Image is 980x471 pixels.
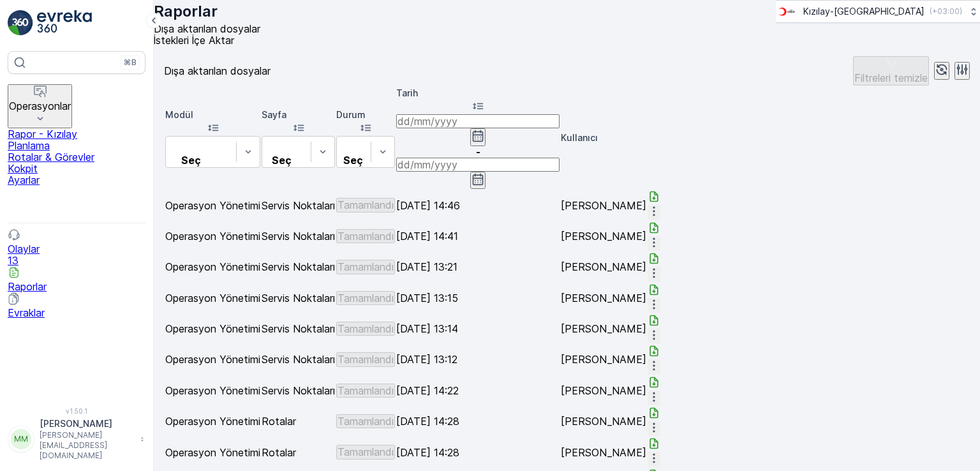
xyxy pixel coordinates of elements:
[561,200,646,211] p: [PERSON_NAME]
[154,34,234,47] span: İstekleri İçe Aktar
[396,146,560,158] p: -
[561,385,646,396] p: [PERSON_NAME]
[40,430,134,461] p: [PERSON_NAME][EMAIL_ADDRESS][DOMAIN_NAME]
[336,108,395,121] p: Durum
[8,10,33,36] img: logo
[171,154,211,166] p: Seç
[396,437,560,467] td: [DATE] 14:28
[336,260,395,274] button: Tamamlandı
[396,283,560,313] td: [DATE] 13:15
[561,261,646,273] p: [PERSON_NAME]
[336,229,395,243] button: Tamamlandı
[776,4,798,19] img: k%C4%B1z%C4%B1lay.png
[8,151,145,163] a: Rotalar & Görevler
[165,385,260,396] p: Operasyon Yönetimi
[396,376,560,405] td: [DATE] 14:22
[262,261,335,273] p: Servis Noktaları
[9,100,71,112] p: Operasyonlar
[336,352,395,366] button: Tamamlandı
[8,417,145,461] button: MM[PERSON_NAME][PERSON_NAME][EMAIL_ADDRESS][DOMAIN_NAME]
[396,345,560,374] td: [DATE] 13:12
[165,447,260,458] p: Operasyon Yönetimi
[165,230,260,242] p: Operasyon Yönetimi
[262,354,335,365] p: Servis Noktaları
[8,84,72,128] button: Operasyonlar
[561,323,646,334] p: [PERSON_NAME]
[8,163,145,174] a: Kokpit
[165,415,260,427] p: Operasyon Yönetimi
[262,415,335,427] p: Rotalar
[8,295,145,318] a: Evraklar
[262,108,335,121] p: Sayfa
[338,199,394,211] p: Tamamlandı
[338,415,394,427] p: Tamamlandı
[165,261,260,273] p: Operasyon Yönetimi
[803,5,924,18] p: Kızılay-[GEOGRAPHIC_DATA]
[154,22,260,35] span: Dışa aktarılan dosyalar
[336,414,395,428] button: Tamamlandı
[396,314,560,343] td: [DATE] 13:14
[8,407,145,415] span: v 1.50.1
[338,230,394,242] p: Tamamlandı
[8,255,145,266] p: 13
[262,200,335,211] p: Servis Noktaları
[165,292,260,304] p: Operasyon Yönetimi
[164,65,271,77] p: Dışa aktarılan dosyalar
[561,230,646,242] p: [PERSON_NAME]
[338,385,394,396] p: Tamamlandı
[854,72,928,84] p: Filtreleri temizle
[262,447,335,458] p: Rotalar
[930,6,962,17] p: ( +03:00 )
[396,158,560,172] input: dd/mm/yyyy
[124,57,137,68] p: ⌘B
[561,292,646,304] p: [PERSON_NAME]
[40,417,134,430] p: [PERSON_NAME]
[396,190,560,220] td: [DATE] 14:46
[262,230,335,242] p: Servis Noktaları
[11,429,31,449] div: MM
[338,446,394,458] p: Tamamlandı
[561,354,646,365] p: [PERSON_NAME]
[8,281,145,292] p: Raporlar
[336,198,395,212] button: Tamamlandı
[8,269,145,292] a: Raporlar
[8,243,145,255] p: Olaylar
[396,221,560,251] td: [DATE] 14:41
[8,128,145,140] a: Rapor - Kızılay
[338,354,394,365] p: Tamamlandı
[342,154,364,166] p: Seç
[267,154,297,166] p: Seç
[336,322,395,336] button: Tamamlandı
[853,56,929,86] button: Filtreleri temizle
[561,415,646,427] p: [PERSON_NAME]
[336,291,395,305] button: Tamamlandı
[8,231,145,266] a: Olaylar13
[396,87,560,100] p: Tarih
[336,384,395,398] button: Tamamlandı
[336,445,395,459] button: Tamamlandı
[561,447,646,458] p: [PERSON_NAME]
[8,307,145,318] p: Evraklar
[165,323,260,334] p: Operasyon Yönetimi
[37,10,92,36] img: logo_light-DOdMpM7g.png
[262,323,335,334] p: Servis Noktaları
[338,292,394,304] p: Tamamlandı
[262,385,335,396] p: Servis Noktaları
[561,131,646,144] p: Kullanıcı
[8,174,145,186] a: Ayarlar
[396,114,560,128] input: dd/mm/yyyy
[396,407,560,436] td: [DATE] 14:28
[8,140,145,151] a: Planlama
[154,1,218,22] p: Raporlar
[165,200,260,211] p: Operasyon Yönetimi
[396,252,560,281] td: [DATE] 13:21
[165,108,260,121] p: Modül
[338,261,394,273] p: Tamamlandı
[262,292,335,304] p: Servis Noktaları
[338,323,394,334] p: Tamamlandı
